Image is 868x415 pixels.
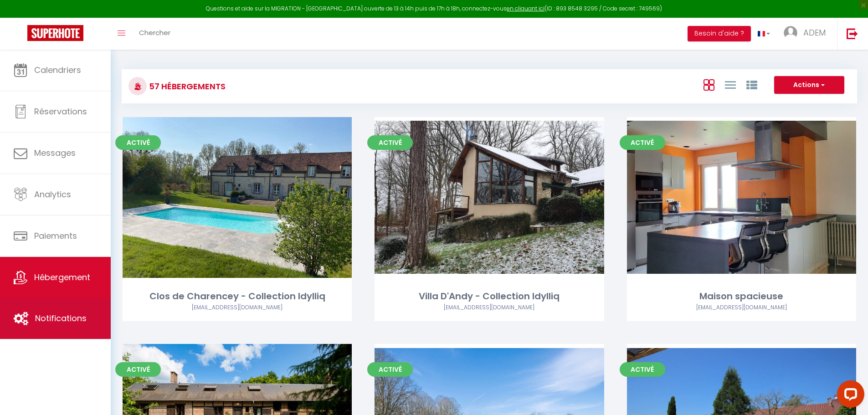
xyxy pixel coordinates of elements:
[688,26,751,41] button: Besoin d'aide ?
[774,76,844,94] button: Actions
[367,135,413,150] span: Activé
[830,377,868,415] iframe: LiveChat chat widget
[34,106,87,117] span: Réservations
[132,18,177,50] a: Chercher
[147,76,226,97] h3: 57 Hébergements
[620,135,665,150] span: Activé
[784,26,797,40] img: ...
[139,28,170,37] span: Chercher
[123,289,352,303] div: Clos de Charencey - Collection Idylliq
[34,147,76,159] span: Messages
[123,303,352,312] div: Airbnb
[34,189,71,200] span: Analytics
[714,188,769,206] a: Editer
[725,77,736,92] a: Vue en Liste
[115,362,161,377] span: Activé
[777,18,837,50] a: ... ADEM
[704,77,714,92] a: Vue en Box
[34,272,90,283] span: Hébergement
[375,303,604,312] div: Airbnb
[620,362,665,377] span: Activé
[367,362,413,377] span: Activé
[210,188,265,206] a: Editer
[34,64,81,76] span: Calendriers
[35,313,87,324] span: Notifications
[847,28,858,39] img: logout
[34,230,77,241] span: Paiements
[627,303,856,312] div: Airbnb
[462,188,517,206] a: Editer
[115,135,161,150] span: Activé
[803,27,826,38] span: ADEM
[27,25,83,41] img: Super Booking
[507,5,544,12] a: en cliquant ici
[746,77,757,92] a: Vue par Groupe
[375,289,604,303] div: Villa D'Andy - Collection Idylliq
[627,289,856,303] div: Maison spacieuse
